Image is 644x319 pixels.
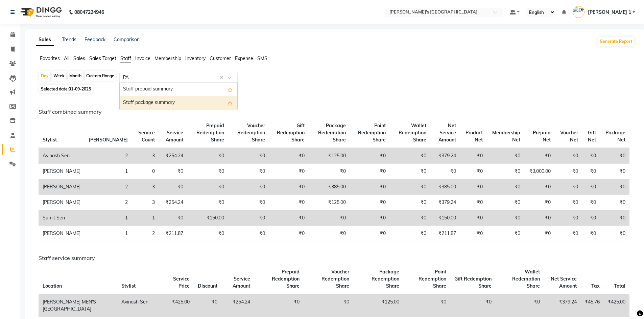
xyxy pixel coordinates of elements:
td: ₹0 [403,294,450,317]
td: ₹0 [309,164,350,179]
span: Point Redemption Share [419,269,446,289]
span: Product Net [466,130,483,143]
td: ₹0 [460,210,487,226]
span: Prepaid Redemption Share [272,269,300,289]
td: ₹0 [269,226,309,241]
td: ₹425.00 [163,294,194,317]
span: [PERSON_NAME] [89,137,128,143]
span: Package Net [605,130,625,143]
td: ₹0 [600,164,629,179]
span: Total [614,283,625,289]
span: Net Service Amount [551,276,577,289]
td: ₹385.00 [309,179,350,195]
img: logo [17,3,64,22]
td: ₹0 [350,179,390,195]
td: ₹0 [350,210,390,226]
span: Gift Redemption Share [277,123,305,143]
span: Point Redemption Share [358,123,386,143]
td: 1 [85,226,132,241]
td: [PERSON_NAME] [39,226,85,241]
td: ₹0 [487,164,524,179]
td: ₹0 [460,148,487,164]
td: 1 [132,210,159,226]
td: ₹385.00 [430,179,460,195]
span: Expense [235,55,253,61]
button: Generate Report [598,37,634,46]
td: ₹150.00 [187,210,228,226]
td: ₹0 [555,148,582,164]
td: ₹125.00 [309,195,350,210]
td: ₹0 [582,148,600,164]
td: ₹0 [159,179,187,195]
td: ₹0 [269,164,309,179]
td: ₹0 [582,179,600,195]
td: [PERSON_NAME] MEN'S [GEOGRAPHIC_DATA] [39,294,117,317]
td: ₹0 [600,195,629,210]
td: ₹0 [350,148,390,164]
td: 1 [85,164,132,179]
span: Add this report to Favorites List [228,85,233,94]
div: Staff prepaid summary [120,83,237,96]
span: Clear all [220,74,225,81]
span: Sales Target [89,55,116,61]
span: Service Amount [233,276,250,289]
span: Package Redemption Share [372,269,399,289]
b: 08047224946 [74,3,104,22]
span: Prepaid Net [533,130,551,143]
span: Wallet Redemption Share [512,269,540,289]
td: ₹0 [187,179,228,195]
span: Location [43,283,62,289]
td: ₹0 [228,164,269,179]
td: ₹0 [187,195,228,210]
td: 0 [132,164,159,179]
td: ₹0 [309,226,350,241]
td: ₹0 [254,294,304,317]
h6: Staff combined summary [39,109,629,115]
td: ₹0 [269,148,309,164]
td: ₹0 [350,195,390,210]
span: Favorites [40,55,60,61]
td: ₹0 [555,195,582,210]
td: ₹0 [487,179,524,195]
td: ₹0 [269,210,309,226]
td: ₹0 [228,195,269,210]
td: ₹0 [269,179,309,195]
td: ₹0 [350,226,390,241]
ng-dropdown-panel: Options list [119,82,238,110]
span: Inventory [185,55,206,61]
span: Selected date: [39,85,93,93]
td: ₹125.00 [353,294,404,317]
div: Week [52,71,66,81]
td: ₹0 [390,164,430,179]
td: 2 [132,226,159,241]
td: Sumit Sen [39,210,85,226]
span: Voucher Net [560,130,578,143]
td: ₹0 [582,226,600,241]
td: 3 [132,179,159,195]
td: ₹0 [159,164,187,179]
td: ₹211.87 [159,226,187,241]
td: ₹379.24 [430,195,460,210]
td: ₹0 [390,148,430,164]
td: ₹0 [555,179,582,195]
td: ₹0 [228,179,269,195]
td: 1 [85,210,132,226]
td: ₹211.87 [430,226,460,241]
td: ₹0 [460,179,487,195]
div: Month [68,71,83,81]
span: 01-09-2025 [69,86,91,91]
a: Trends [62,36,76,43]
td: ₹150.00 [430,210,460,226]
td: ₹0 [496,294,544,317]
span: Gift Redemption Share [454,276,492,289]
td: ₹0 [450,294,496,317]
span: Membership Net [492,130,520,143]
td: ₹0 [194,294,221,317]
span: Staff [120,55,131,61]
a: Sales [36,34,54,46]
td: 2 [85,179,132,195]
td: ₹0 [430,164,460,179]
span: Voucher Redemption Share [237,123,265,143]
td: ₹3,000.00 [524,164,555,179]
td: ₹0 [460,164,487,179]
